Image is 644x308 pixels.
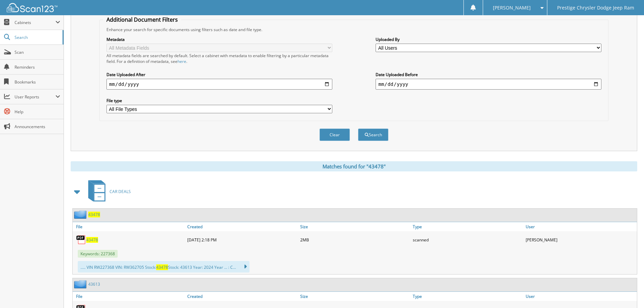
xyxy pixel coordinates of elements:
div: 2MB [299,233,411,246]
a: here [177,58,186,64]
a: 43478 [86,237,98,243]
span: Prestige Chrysler Dodge Jeep Ram [557,6,634,10]
a: Type [411,292,524,301]
div: scanned [411,233,524,246]
span: CAR DEALS [110,189,131,194]
label: Metadata [106,37,332,42]
a: Created [186,222,299,231]
span: Reminders [15,64,60,70]
input: start [106,79,332,90]
div: ..... VIN RW227368 VIN: RW362705 Stock: Stock: 43613 Year: 2024 Year ... : C... [78,261,249,273]
legend: Additional Document Filters [103,16,181,23]
a: File [73,222,186,231]
label: File type [106,98,332,103]
button: Search [358,128,388,141]
a: Size [299,292,411,301]
a: Type [411,222,524,231]
span: Cabinets [15,20,55,25]
button: Clear [319,128,350,141]
img: folder2.png [74,280,88,288]
span: 43478 [156,264,168,270]
img: PDF.png [76,235,86,245]
div: [DATE] 2:18 PM [186,233,299,246]
a: CAR DEALS [84,178,131,205]
label: Uploaded By [376,37,601,42]
span: User Reports [15,94,55,100]
span: [PERSON_NAME] [493,6,531,10]
img: scan123-logo-white.svg [7,3,57,12]
span: Keywords: 227368 [78,250,118,258]
a: User [524,222,637,231]
input: end [376,79,601,90]
a: Created [186,292,299,301]
span: Search [15,34,59,40]
span: Bookmarks [15,79,60,85]
div: Enhance your search for specific documents using filters such as date and file type. [103,27,605,32]
a: Size [299,222,411,231]
img: folder2.png [74,210,88,219]
label: Date Uploaded After [106,72,332,77]
div: Matches found for "43478" [71,161,637,171]
span: Announcements [15,124,60,129]
label: Date Uploaded Before [376,72,601,77]
a: File [73,292,186,301]
div: [PERSON_NAME] [524,233,637,246]
span: Help [15,109,60,115]
iframe: Chat Widget [610,276,644,308]
a: 43478 [88,212,100,217]
a: 43613 [88,281,100,287]
div: All metadata fields are searched by default. Select a cabinet with metadata to enable filtering b... [106,53,332,64]
span: Scan [15,49,60,55]
a: User [524,292,637,301]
